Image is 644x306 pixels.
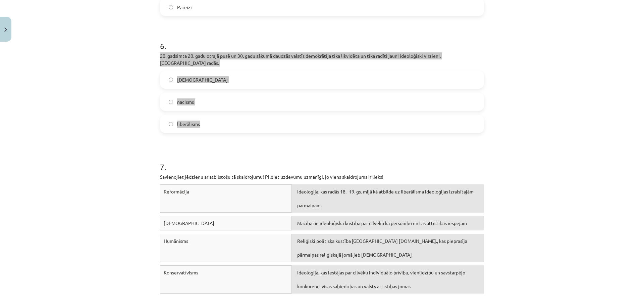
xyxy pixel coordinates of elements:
span: Reformācija [164,188,189,194]
span: Mācība un ideoloģiska kustība par cilvēku kā personību un tās attīstības iespējām [297,220,467,226]
input: Pareizi [169,5,173,9]
h1: 6 . [160,30,484,50]
span: liberālisms [177,121,200,128]
p: 20. gadsimta 20. gadu otrajā pusē un 30. gadu sākumā daudzās valstīs demokrātija tika likvidēta u... [160,52,484,67]
input: liberālisms [169,122,173,126]
span: Ideoloģija, kas iestājas par cilvēku individuālo brīvību, vienlīdzību un savstarpējo konkurenci v... [297,269,465,289]
span: Humānisms [164,238,188,244]
span: [DEMOGRAPHIC_DATA] [164,220,214,226]
span: [DEMOGRAPHIC_DATA] [177,76,228,83]
span: nacisms [177,98,194,105]
p: Savienojiet jēdzienu ar atbilstošu tā skaidrojumu! Pildiet uzdevumu uzmanīgi, jo viens skaidrojum... [160,173,484,180]
img: icon-close-lesson-0947bae3869378f0d4975bcd49f059093ad1ed9edebbc8119c70593378902aed.svg [4,28,7,32]
h1: 7 . [160,150,484,171]
input: nacisms [169,100,173,104]
span: Konservatīvisms [164,269,198,275]
span: Pareizi [177,4,192,11]
input: [DEMOGRAPHIC_DATA] [169,78,173,82]
span: Ideoloģija, kas radās 18.–19. gs. mijā kā atbilde uz liberālisma ideoloģijas izraisītajām pārmaiņām. [297,188,474,208]
span: Reliģiski politiska kustība [GEOGRAPHIC_DATA] [DOMAIN_NAME]., kas pieprasīja pārmaiņas reliģiskaj... [297,238,467,258]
